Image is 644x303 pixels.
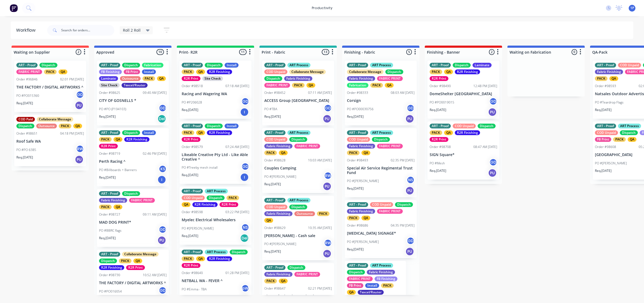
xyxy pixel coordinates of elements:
[97,61,169,125] div: ART - ProofDispatchFabricationFB FinishingFB PrintInstallLaminateOutsourcePACKQASite CheckTexcel/...
[595,145,616,149] div: Order #98608
[347,263,368,268] div: ART - Proof
[370,202,393,207] div: COD Unpaid
[306,83,315,88] div: QA
[75,155,83,164] div: PU
[264,242,296,246] p: PO #[PERSON_NAME]
[182,195,205,200] div: COD Unpaid
[385,83,394,88] div: QA
[264,63,286,68] div: ART - Proof
[99,212,120,217] div: Order #98727
[367,270,395,275] div: Fabric Finishing
[430,145,451,149] div: Order #98708
[287,130,310,135] div: ART Process
[613,137,626,142] div: PACK
[60,131,84,136] div: 04:18 PM [DATE]
[262,196,334,261] div: ART - ProofART ProcessCOD UnpaidDispatchFabric FinishingOutsourcePACKQAOrder #9862910:35 AM [DATE...
[99,228,122,233] p: PO #BBRC flags
[99,69,122,74] div: FB Finishing
[99,191,120,196] div: ART - Proof
[324,104,332,112] div: GD
[294,144,320,149] div: FABRIC PRINT
[129,198,155,203] div: FABRIC PRINT
[182,250,203,254] div: ART - Proof
[264,166,332,171] p: Couples Camping
[478,124,496,128] div: Dispatch
[618,124,641,128] div: ART Process
[264,107,277,112] p: PO #TBA
[347,186,364,191] p: Req. [DATE]
[240,173,249,182] div: I
[182,256,194,261] div: PACK
[347,63,368,68] div: ART - Proof
[427,121,499,180] div: ART - ProofCOD UnpaidDispatchPACKQAR2R FinishingR2R PrintOrder #9870808:47 AM [DATE]SIGN Square*P...
[264,211,292,216] div: Fabric Finishing
[317,211,330,216] div: PACK
[595,161,627,166] p: PO #[PERSON_NAME]
[99,137,112,142] div: PACK
[405,186,414,195] div: PU
[16,101,33,106] p: Req. [DATE]
[377,144,403,149] div: FABRIC PRINT
[207,256,232,261] div: R2R Finishing
[473,145,497,149] div: 08:47 AM [DATE]
[158,114,166,123] div: Del
[377,76,403,81] div: FABRIC PRINT
[143,90,167,95] div: 09:40 AM [DATE]
[347,69,383,74] div: Collaborate Message
[427,61,499,119] div: ART - ProofDispatchLaminatePACKQAR2R FinishingR2R PrintOrder #9849012:48 PM [DATE]DomeShelter [GE...
[595,100,624,105] p: PO #Teardrop Flags
[595,108,612,112] p: Req. [DATE]
[16,69,42,74] div: FABRIC PRINT
[225,124,239,128] div: Install
[159,165,167,173] div: KS
[347,270,365,275] div: Dispatch
[287,265,305,270] div: Dispatch
[264,83,290,88] div: FABRIC PRINT
[347,166,415,175] p: Special Air Service Regimental Trust Fund
[264,205,287,209] div: COD Unpaid
[430,69,442,74] div: PACK
[347,158,368,163] div: Order #98493
[308,226,332,230] div: 10:35 AM [DATE]
[182,189,203,194] div: ART - Proof
[196,69,205,74] div: QA
[99,252,120,257] div: ART - Proof
[347,130,368,135] div: ART - Proof
[264,249,281,254] p: Req. [DATE]
[488,108,497,116] div: PU
[453,63,471,68] div: Dispatch
[289,137,307,142] div: Dispatch
[182,226,214,231] p: PO #[PERSON_NAME]
[97,128,169,186] div: ART - ProofDispatchInstallPACKQAR2R FinishingR2R PrintOrder #9871902:46 PM [DATE]Perth Racing ^PO...
[595,63,616,68] div: ART - Proof
[347,90,368,95] div: Order #98333
[99,168,137,172] p: PO #Billboards + Banners
[347,114,364,119] p: Req. [DATE]
[455,130,480,135] div: R2R Finishing
[264,137,287,142] div: COD Unpaid
[182,63,203,68] div: ART - Proof
[324,239,332,247] div: RW
[58,69,67,74] div: QA
[182,69,194,74] div: PACK
[99,236,116,241] p: Req. [DATE]
[120,76,141,81] div: Outsource
[264,130,286,135] div: ART - Proof
[205,63,223,68] div: Dispatch
[97,189,169,247] div: ART - ProofDispatchFabric FinishingFABRIC PRINTPACKQAOrder #9872709:11 AM [DATE]MAD DOG PRINT*PO ...
[61,25,114,36] input: Search for orders...
[347,179,379,183] p: PO #[PERSON_NAME]
[264,144,292,149] div: Fabric Finishing
[370,83,383,88] div: PACK
[347,107,374,112] p: PO #PO00030756
[182,202,191,207] div: QA
[347,76,375,81] div: Fabric Finishing
[76,145,84,153] div: RW
[595,124,616,128] div: ART - Proof
[345,128,417,198] div: ART - ProofART ProcessCOD UnpaidDispatchFabric FinishingFABRIC PRINTPACKQAOrder #9849302:35 PM [D...
[287,198,310,203] div: ART Process
[99,265,124,270] div: R2R Finishing
[123,27,141,33] span: Roll 2 Roll
[345,61,417,125] div: ART - ProofART ProcessCollaborate MessageDispatchFabric FinishingFABRIC PRINTFabricationPACKQAOrd...
[16,131,38,136] div: Order #98651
